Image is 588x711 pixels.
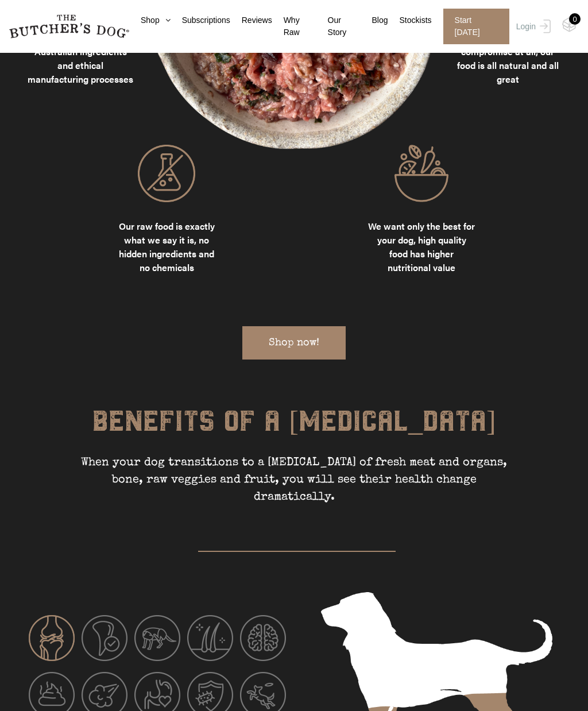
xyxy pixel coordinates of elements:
[361,14,388,26] a: Blog
[562,17,577,32] img: TBD_Cart-Empty.png
[443,9,509,44] span: Start [DATE]
[454,31,561,86] p: We don’t cut corners or compromise at all, our food is all natural and all great
[230,14,272,26] a: Reviews
[129,14,171,26] a: Shop
[316,14,361,38] a: Our Story
[388,14,432,26] a: Stockists
[432,9,513,44] a: Start [DATE]
[29,615,75,661] img: Benefit_Icon_1_.png
[393,145,450,202] img: Why_Raw_4.png
[27,405,561,454] h6: BENEFITS OF A [MEDICAL_DATA]
[171,14,230,26] a: Subscriptions
[27,31,134,86] p: We use premium Australian ingredients and ethical manufacturing processes
[79,454,509,506] p: When your dog transitions to a [MEDICAL_DATA] of fresh meat and organs, bone, raw veggies and fru...
[513,9,551,44] a: Login
[272,14,316,38] a: Why Raw
[368,219,475,275] p: We want only the best for your dog, high quality food has higher nutritional value
[113,219,220,275] p: Our raw food is exactly what we say it is, no hidden ingredients and no chemicals
[569,13,581,25] div: 0
[138,145,195,202] img: Why_Raw_3.png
